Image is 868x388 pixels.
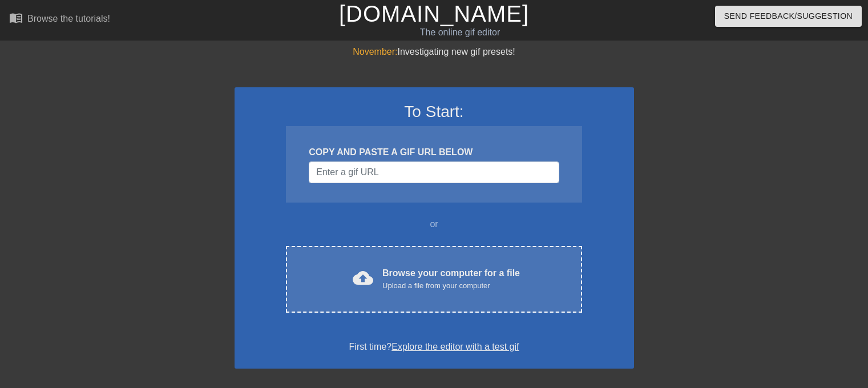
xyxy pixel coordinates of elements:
div: The online gif editor [295,26,625,39]
div: First time? [249,340,619,354]
button: Send Feedback/Suggestion [715,6,862,27]
div: or [264,217,604,231]
a: Browse the tutorials! [9,11,110,29]
input: Username [309,161,559,183]
span: Send Feedback/Suggestion [724,9,853,23]
span: November: [353,47,397,56]
span: cloud_upload [353,268,373,288]
div: Upload a file from your computer [382,280,520,292]
h3: To Start: [249,102,619,122]
div: COPY AND PASTE A GIF URL BELOW [309,145,559,159]
a: Explore the editor with a test gif [391,342,519,351]
div: Browse your computer for a file [382,266,520,292]
div: Browse the tutorials! [27,14,110,23]
span: menu_book [9,11,23,25]
a: [DOMAIN_NAME] [339,1,529,26]
div: Investigating new gif presets! [235,45,634,59]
